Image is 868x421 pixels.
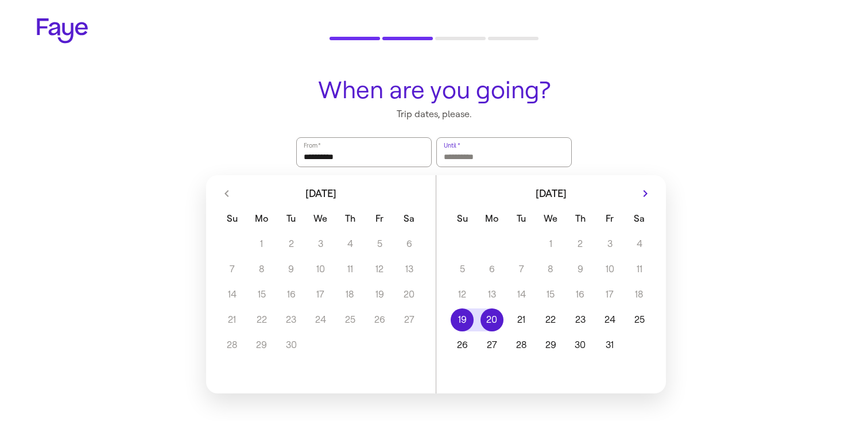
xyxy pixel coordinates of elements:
button: 28 [506,334,536,357]
span: Monday [248,207,275,230]
button: Next month [636,184,654,203]
button: 29 [536,334,565,357]
span: Sunday [449,207,476,230]
button: 25 [625,308,654,331]
span: Wednesday [307,207,334,230]
span: Sunday [219,207,246,230]
button: 31 [595,334,625,357]
button: 21 [506,308,536,331]
span: Saturday [626,207,653,230]
span: Saturday [396,207,423,230]
label: From [303,140,321,151]
button: 22 [536,308,565,331]
span: Wednesday [537,207,564,230]
span: Thursday [567,207,594,230]
button: 19 [448,308,477,331]
button: 30 [565,334,595,357]
button: 24 [595,308,625,331]
span: Tuesday [277,207,304,230]
span: Friday [596,207,623,230]
span: [DATE] [305,188,336,199]
p: Trip dates, please. [289,108,579,121]
button: 23 [565,308,595,331]
span: Thursday [336,207,363,230]
span: Monday [478,207,505,230]
label: Until [443,140,461,151]
button: 27 [477,334,506,357]
button: 26 [448,334,477,357]
span: Friday [366,207,393,230]
span: [DATE] [536,188,567,199]
h1: When are you going? [289,77,579,103]
span: Tuesday [507,207,534,230]
button: 20 [477,308,506,331]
